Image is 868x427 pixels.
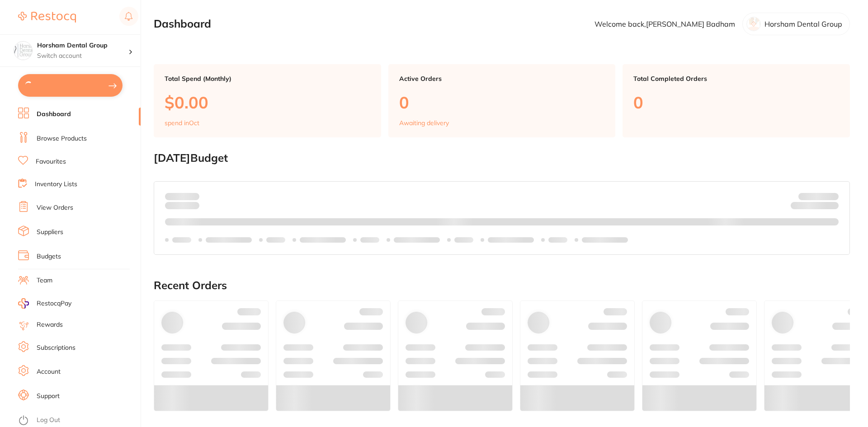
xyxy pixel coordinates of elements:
[154,64,381,137] a: Total Spend (Monthly)$0.00spend inOct
[165,93,370,112] p: $0.00
[582,236,628,244] p: Labels extended
[791,200,839,211] p: Remaining:
[165,119,199,127] p: spend in Oct
[394,236,440,244] p: Labels extended
[633,93,839,112] p: 0
[37,41,128,50] h4: Horsham Dental Group
[165,200,199,211] p: month
[548,236,567,244] p: Labels
[266,236,285,244] p: Labels
[37,416,60,425] a: Log Out
[594,20,735,28] p: Welcome back, [PERSON_NAME] Badham
[488,236,534,244] p: Labels extended
[18,12,76,23] img: Restocq Logo
[165,75,370,82] p: Total Spend (Monthly)
[300,236,346,244] p: Labels extended
[37,228,63,237] a: Suppliers
[360,236,379,244] p: Labels
[37,134,87,143] a: Browse Products
[36,157,66,166] a: Favourites
[35,180,77,189] a: Inventory Lists
[388,64,616,137] a: Active Orders0Awaiting delivery
[37,392,60,401] a: Support
[165,192,199,200] p: Spent:
[399,119,449,127] p: Awaiting delivery
[37,203,73,212] a: View Orders
[14,42,32,60] img: Horsham Dental Group
[37,320,63,329] a: Rewards
[37,367,61,376] a: Account
[154,18,211,30] h2: Dashboard
[399,93,605,112] p: 0
[37,110,71,119] a: Dashboard
[184,192,199,200] strong: $0.00
[823,203,839,211] strong: $0.00
[37,252,61,261] a: Budgets
[18,7,76,28] a: Restocq Logo
[798,192,839,200] p: Budget:
[37,343,75,352] a: Subscriptions
[154,152,850,164] h2: [DATE] Budget
[633,75,839,82] p: Total Completed Orders
[172,236,191,244] p: Labels
[821,192,839,200] strong: $NaN
[206,236,252,244] p: Labels extended
[454,236,473,244] p: Labels
[399,75,605,82] p: Active Orders
[18,298,71,309] a: RestocqPay
[154,279,850,292] h2: Recent Orders
[18,298,29,309] img: RestocqPay
[764,20,842,28] p: Horsham Dental Group
[37,52,128,61] p: Switch account
[37,276,52,285] a: Team
[37,299,71,308] span: RestocqPay
[623,64,850,137] a: Total Completed Orders0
